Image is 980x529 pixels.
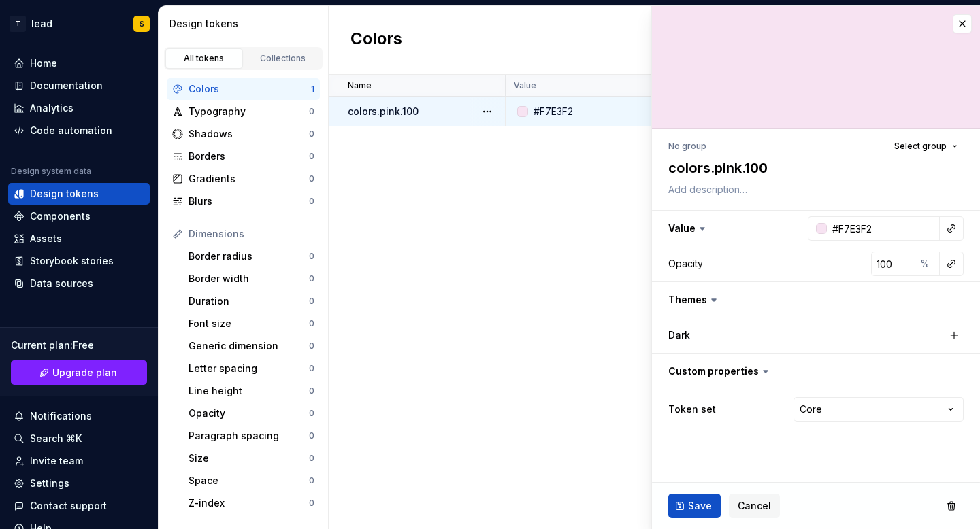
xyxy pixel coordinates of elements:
a: Space0 [183,470,320,492]
div: 0 [309,498,314,509]
a: Analytics [8,97,150,119]
div: 0 [309,273,314,284]
a: Data sources [8,273,150,294]
div: Analytics [30,101,73,115]
div: Gradients [189,172,309,186]
div: Storybook stories [30,254,114,268]
span: Upgrade plan [52,366,117,379]
a: Upgrade plan [11,360,147,385]
button: Search ⌘K [8,428,150,449]
a: Typography0 [167,101,320,122]
div: Borders [189,150,309,163]
div: 0 [309,151,314,162]
div: Paragraph spacing [189,429,309,443]
div: Colors [189,82,311,96]
div: Notifications [30,409,92,423]
div: 0 [309,386,314,396]
div: Blurs [189,194,309,208]
div: Generic dimension [189,339,309,353]
div: Design tokens [30,187,99,201]
a: Gradients0 [167,168,320,190]
a: Components [8,205,150,227]
a: Settings [8,473,150,494]
div: Current plan : Free [11,339,147,352]
div: Opacity [189,407,309,420]
div: T [10,16,26,32]
a: Font size0 [183,313,320,335]
p: colors.pink.100 [348,105,419,118]
div: 1 [311,84,314,95]
div: S [140,18,144,29]
div: 0 [309,196,314,207]
a: Borders0 [167,146,320,167]
a: Colors1 [167,78,320,100]
a: Documentation [8,75,150,97]
div: Border width [189,272,309,286]
span: Cancel [738,499,771,513]
h2: Colors [350,28,402,52]
a: Paragraph spacing0 [183,425,320,447]
div: Assets [30,232,62,245]
div: 0 [309,430,314,441]
div: Documentation [30,79,103,92]
div: Data sources [30,277,93,290]
div: Components [30,209,91,223]
a: Line height0 [183,380,320,402]
div: Letter spacing [189,362,309,375]
div: Dimensions [189,227,314,241]
div: Font size [189,317,309,330]
div: Shadows [189,127,309,141]
div: 0 [309,318,314,329]
div: 0 [309,453,314,464]
button: TleadS [3,9,155,38]
a: Blurs0 [167,190,320,212]
a: Shadows0 [167,123,320,145]
div: Contact support [30,499,107,513]
div: 0 [309,173,314,184]
div: Line height [189,384,309,398]
div: 0 [309,129,314,139]
div: Space [189,474,309,488]
button: Contact support [8,495,150,517]
a: Opacity0 [183,403,320,424]
div: Design tokens [169,17,323,31]
a: Letter spacing0 [183,358,320,379]
div: 0 [309,106,314,117]
div: 0 [309,296,314,307]
div: Typography [189,105,309,118]
div: Size [189,451,309,465]
div: Z-index [189,496,309,510]
span: Select group [894,141,947,152]
div: lead [31,17,52,31]
a: Home [8,52,150,74]
div: Design system data [11,166,91,177]
div: 0 [309,408,314,419]
div: 0 [309,475,314,486]
div: Invite team [30,454,83,468]
label: Dark [668,328,690,342]
button: Cancel [729,494,780,518]
a: Code automation [8,120,150,141]
div: Home [30,56,57,70]
div: Duration [189,294,309,308]
div: Settings [30,477,69,490]
button: Select group [888,137,964,156]
div: 0 [309,341,314,352]
div: Opacity [668,257,703,271]
a: Storybook stories [8,250,150,272]
button: Save [668,494,721,518]
a: Duration0 [183,290,320,312]
a: Size0 [183,447,320,469]
div: All tokens [170,53,238,64]
div: #F7E3F2 [534,105,573,118]
div: 0 [309,363,314,374]
a: Invite team [8,450,150,472]
a: Assets [8,228,150,250]
a: Border radius0 [183,245,320,267]
span: Save [688,499,712,513]
div: Code automation [30,124,112,137]
a: Generic dimension0 [183,335,320,357]
div: Collections [249,53,317,64]
div: Border radius [189,250,309,263]
div: 0 [309,251,314,262]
